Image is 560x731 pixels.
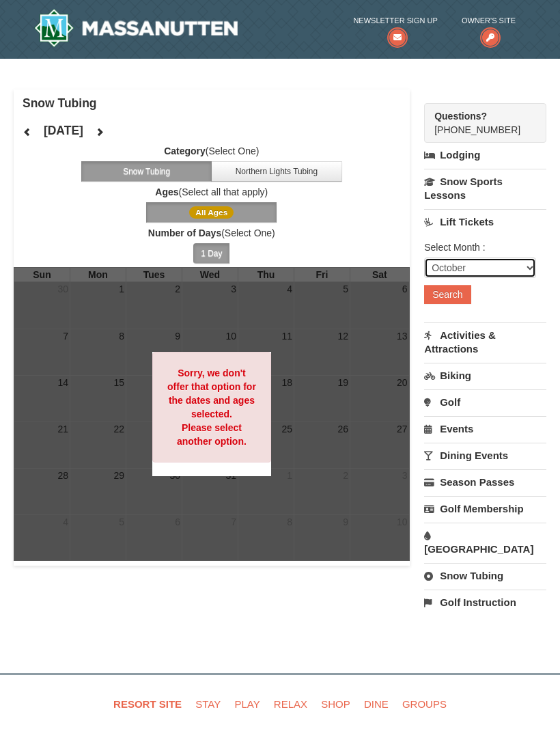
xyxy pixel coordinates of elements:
[316,689,356,719] a: Shop
[155,187,178,197] strong: Ages
[164,146,206,156] strong: Category
[424,469,546,495] a: Season Passes
[424,389,546,415] a: Golf
[424,209,546,234] a: Lift Tickets
[190,689,226,719] a: Stay
[424,590,546,615] a: Golf Instruction
[424,523,546,562] a: [GEOGRAPHIC_DATA]
[146,202,277,223] button: All Ages
[424,563,546,588] a: Snow Tubing
[462,14,516,42] a: Owner's Site
[424,416,546,441] a: Events
[211,161,341,182] button: Northern Lights Tubing
[193,243,229,264] button: 1 Day
[434,109,522,135] span: [PHONE_NUMBER]
[167,368,256,447] strong: Sorry, we don't offer that option for the dates and ages selected. Please select another option.
[424,496,546,521] a: Golf Membership
[44,124,83,137] h4: [DATE]
[424,143,546,167] a: Lodging
[34,9,238,47] img: Massanutten Resort Logo
[229,689,265,719] a: Play
[34,9,238,47] a: Massanutten Resort
[14,185,410,199] label: (Select all that apply)
[23,96,410,110] h4: Snow Tubing
[462,14,516,27] span: Owner's Site
[424,169,546,208] a: Snow Sports Lessons
[424,363,546,388] a: Biking
[397,689,452,719] a: Groups
[434,111,487,122] strong: Questions?
[424,322,546,361] a: Activities & Attractions
[81,161,212,182] button: Snow Tubing
[108,689,187,719] a: Resort Site
[424,240,536,254] label: Select Month :
[424,285,471,304] button: Search
[268,689,313,719] a: Relax
[148,227,221,238] strong: Number of Days
[189,206,234,219] span: All Ages
[353,14,437,42] a: Newsletter Sign Up
[353,14,437,27] span: Newsletter Sign Up
[359,689,394,719] a: Dine
[14,144,410,158] label: (Select One)
[424,443,546,468] a: Dining Events
[14,226,410,240] label: (Select One)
